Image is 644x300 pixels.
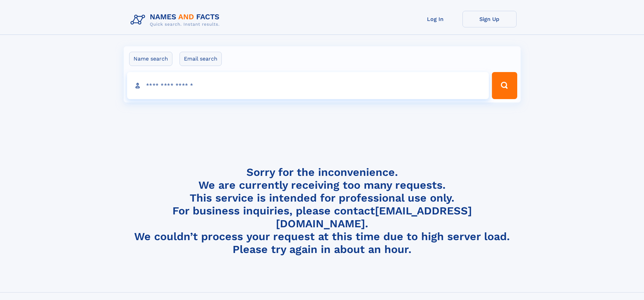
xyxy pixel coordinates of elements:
[492,72,517,99] button: Search Button
[276,204,472,230] a: [EMAIL_ADDRESS][DOMAIN_NAME]
[128,11,225,29] img: Logo Names and Facts
[128,166,517,256] h4: Sorry for the inconvenience. We are currently receiving too many requests. This service is intend...
[462,11,517,27] a: Sign Up
[127,72,489,99] input: search input
[180,52,222,66] label: Email search
[129,52,172,66] label: Name search
[408,11,462,27] a: Log In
